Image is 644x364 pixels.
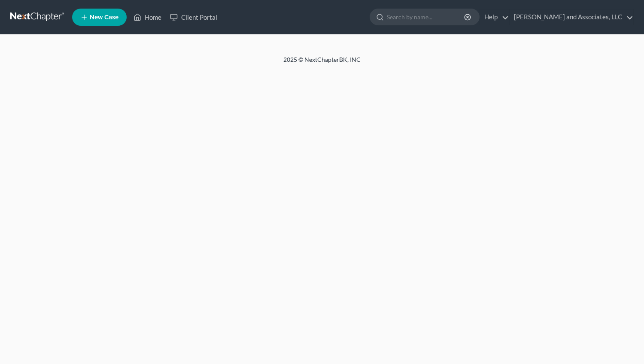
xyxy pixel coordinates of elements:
[90,14,118,21] span: New Case
[77,55,567,71] div: 2025 © NextChapterBK, INC
[387,9,465,25] input: Search by name...
[510,9,633,25] a: [PERSON_NAME] and Associates, LLC
[166,9,222,25] a: Client Portal
[129,9,166,25] a: Home
[480,9,509,25] a: Help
